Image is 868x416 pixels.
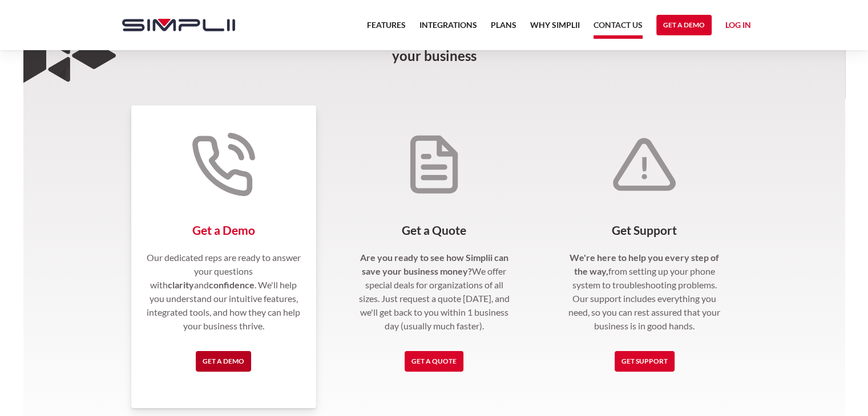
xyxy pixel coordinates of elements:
[355,223,513,237] h4: Get a Quote
[122,19,235,31] img: Simplii
[656,15,712,35] a: Get a Demo
[355,251,513,333] p: We offer special deals for organizations of all sizes. Just request a quote [DATE], and we'll get...
[145,251,303,333] p: Our dedicated reps are ready to answer your questions with and . We'll help you understand our in...
[360,252,508,276] strong: Are you ready to see how Simplii can save your business money?
[145,223,303,237] h4: Get a Demo
[491,18,516,39] a: Plans
[405,351,463,372] a: Get a Quote
[367,18,406,39] a: Features
[209,279,255,290] strong: confidence
[594,18,643,39] a: Contact US
[725,18,751,35] a: Log in
[168,279,194,290] strong: clarity
[530,18,580,39] a: Why Simplii
[566,223,724,237] h4: Get Support
[570,252,719,276] strong: We're here to help you every step of the way,
[196,351,251,372] a: Get a Demo
[566,251,724,333] p: from setting up your phone system to troubleshooting problems. Our support includes everything yo...
[615,351,675,372] a: Get Support
[419,18,477,39] a: Integrations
